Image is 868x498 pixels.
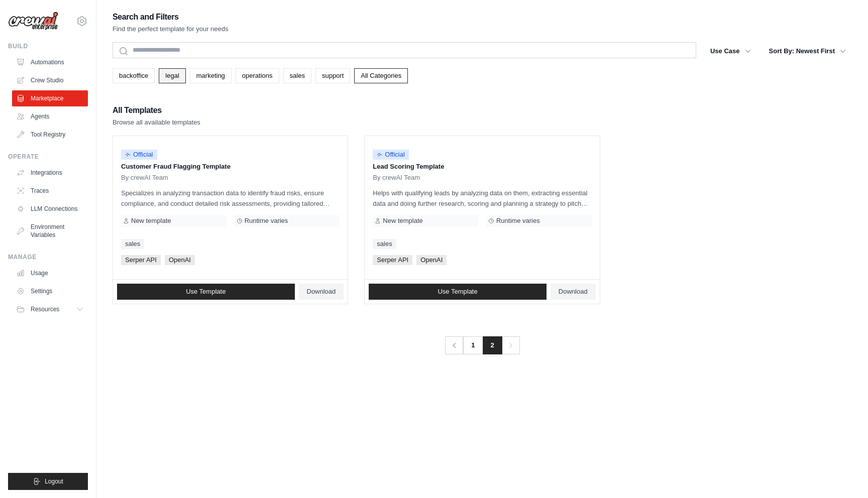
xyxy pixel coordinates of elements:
a: LLM Connections [12,201,88,217]
span: OpenAI [165,255,195,265]
a: Crew Studio [12,72,88,88]
span: Download [559,288,588,296]
span: 2 [483,336,502,354]
button: Logout [8,473,88,490]
a: Integrations [12,165,88,181]
div: Build [8,42,88,50]
a: operations [236,68,279,83]
span: Official [373,150,409,160]
a: backoffice [113,68,155,83]
span: By crewAI Team [121,174,168,182]
span: Runtime varies [496,217,540,225]
button: Resources [12,301,88,317]
span: Serper API [373,255,412,265]
a: Agents [12,108,88,125]
p: Specializes in analyzing transaction data to identify fraud risks, ensure compliance, and conduct... [121,188,340,209]
p: Customer Fraud Flagging Template [121,162,340,172]
a: 1 [463,336,483,354]
h2: Search and Filters [113,10,229,24]
a: marketing [190,68,232,83]
h2: All Templates [113,103,200,117]
a: Environment Variables [12,219,88,243]
a: Use Template [117,284,295,300]
span: Official [121,150,157,160]
span: Serper API [121,255,161,265]
a: Automations [12,54,88,70]
div: Manage [8,253,88,261]
span: Runtime varies [245,217,288,225]
a: Download [551,284,596,300]
a: sales [373,239,396,249]
p: Lead Scoring Template [373,162,591,172]
p: Browse all available templates [113,117,200,128]
span: New template [383,217,422,225]
a: Usage [12,265,88,281]
span: New template [131,217,171,225]
a: Tool Registry [12,127,88,143]
div: Operate [8,153,88,161]
span: By crewAI Team [373,174,420,182]
a: sales [283,68,311,83]
span: Use Template [186,288,226,296]
button: Use Case [704,42,757,60]
a: Marketplace [12,90,88,106]
nav: Pagination [445,336,519,354]
a: Settings [12,283,88,299]
a: Download [299,284,344,300]
a: support [315,68,350,83]
p: Helps with qualifying leads by analyzing data on them, extracting essential data and doing furthe... [373,188,591,209]
span: OpenAI [416,255,447,265]
p: Find the perfect template for your needs [113,24,229,34]
img: Logo [8,12,58,31]
button: Sort By: Newest First [763,42,852,60]
span: Resources [31,305,59,313]
span: Download [307,288,336,296]
span: Logout [45,477,63,485]
a: sales [121,239,144,249]
a: Use Template [369,284,547,300]
span: Use Template [438,288,477,296]
a: All Categories [354,68,408,83]
a: Traces [12,183,88,199]
a: legal [159,68,185,83]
